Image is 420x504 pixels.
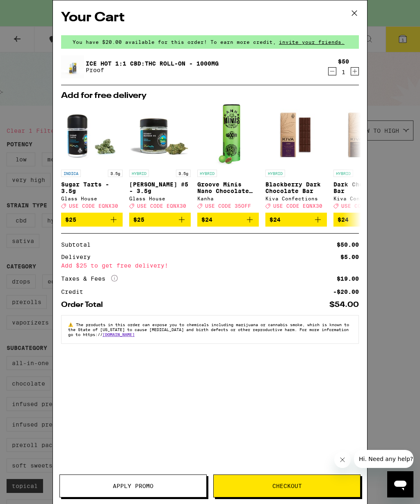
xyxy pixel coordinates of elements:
h2: Add for free delivery [61,92,359,100]
a: Open page for Sugar Tarts - 3.5g from Glass House [61,104,123,213]
p: HYBRID [197,170,217,177]
button: Checkout [213,474,361,497]
button: Decrement [328,67,336,75]
button: Add to bag [265,213,327,227]
div: $54.00 [329,301,359,309]
span: You have $20.00 available for this order! To earn more credit, [73,39,276,45]
a: [DOMAIN_NAME] [103,332,135,337]
p: HYBRID [333,170,353,177]
div: You have $20.00 available for this order! To earn more credit,invite your friends. [61,35,359,49]
button: Increment [351,67,359,75]
a: Open page for Blackberry Dark Chocolate Bar from Kiva Confections [265,104,327,213]
p: Sugar Tarts - 3.5g [61,181,123,194]
img: Glass House - Donny Burger #5 - 3.5g [129,104,191,166]
span: $25 [133,216,144,223]
span: USE CODE EQNX30 [341,203,390,209]
img: Kiva Confections - Blackberry Dark Chocolate Bar [265,104,327,166]
div: Delivery [61,254,96,260]
p: HYBRID [265,170,285,177]
span: Apply Promo [113,483,153,489]
span: USE CODE EQNX30 [137,203,186,209]
p: HYBRID [129,170,149,177]
p: Groove Minis Nano Chocolate Bites [197,181,259,194]
iframe: Button to launch messaging window [387,471,413,497]
a: Open page for Groove Minis Nano Chocolate Bites from Kanha [197,104,259,213]
a: Open page for Donny Burger #5 - 3.5g from Glass House [129,104,191,213]
div: Glass House [61,196,123,201]
img: Kiva Confections - Dark Chocolate Bar [333,104,395,166]
div: $50 [338,58,349,65]
img: Kanha - Groove Minis Nano Chocolate Bites [216,104,240,166]
p: Dark Chocolate Bar [333,181,395,194]
div: Kanha [197,196,259,201]
span: USE CODE EQNX30 [69,203,118,209]
button: Apply Promo [59,474,207,497]
span: $25 [65,216,76,223]
div: Subtotal [61,242,96,247]
iframe: Message from company [354,450,413,468]
button: Add to bag [61,213,123,227]
img: Ice Hot 1:1 CBD:THC Roll-On - 1000mg [61,55,84,78]
a: Open page for Dark Chocolate Bar from Kiva Confections [333,104,395,213]
span: USE CODE EQNX30 [273,203,322,209]
span: $24 [201,216,212,223]
p: 3.5g [176,170,191,177]
div: Kiva Confections [333,196,395,201]
p: 3.5g [108,170,123,177]
div: 1 [338,69,349,75]
a: Ice Hot 1:1 CBD:THC Roll-On - 1000mg [86,60,219,67]
div: -$20.00 [333,289,359,295]
button: Add to bag [197,213,259,227]
img: Glass House - Sugar Tarts - 3.5g [61,104,123,166]
p: Proof [86,67,219,73]
div: $19.00 [337,276,359,282]
span: $24 [269,216,281,223]
span: USE CODE 35OFF [205,203,251,209]
span: $24 [338,216,349,223]
div: Add $25 to get free delivery! [61,263,359,268]
h2: Your Cart [61,9,359,27]
p: [PERSON_NAME] #5 - 3.5g [129,181,191,194]
div: Taxes & Fees [61,275,118,282]
div: Glass House [129,196,191,201]
button: Add to bag [129,213,191,227]
div: $50.00 [337,242,359,247]
iframe: Close message [334,452,351,468]
div: Credit [61,289,89,295]
div: Order Total [61,301,109,309]
div: Kiva Confections [265,196,327,201]
span: invite your friends. [276,39,347,45]
button: Add to bag [333,213,395,227]
span: ⚠️ [68,322,76,327]
span: The products in this order can expose you to chemicals including marijuana or cannabis smoke, whi... [68,322,349,337]
span: Checkout [272,483,302,489]
p: Blackberry Dark Chocolate Bar [265,181,327,194]
div: $5.00 [340,254,359,260]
